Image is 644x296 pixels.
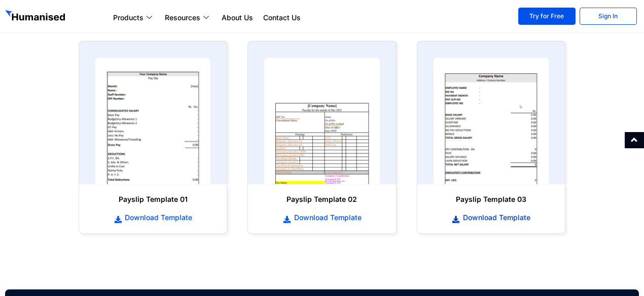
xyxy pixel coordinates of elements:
img: payslip template [264,58,379,184]
a: Contact Us [258,12,306,24]
h6: Payslip Template 02 [258,194,385,204]
img: payslip template [434,58,549,184]
span: Download Template [460,213,530,223]
span: Download Template [122,213,192,223]
a: About Us [217,12,258,24]
a: Try for Free [518,8,576,25]
h6: Payslip Template 01 [89,194,217,204]
a: Download Template [427,212,555,223]
img: payslip template [95,58,210,184]
a: Products [108,12,160,24]
a: Resources [160,12,217,24]
h6: Payslip Template 03 [427,194,555,204]
a: Download Template [258,212,385,223]
a: Download Template [89,212,217,223]
img: GetHumanised Logo [5,10,67,23]
a: Sign In [580,8,637,25]
span: Download Template [292,213,362,223]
